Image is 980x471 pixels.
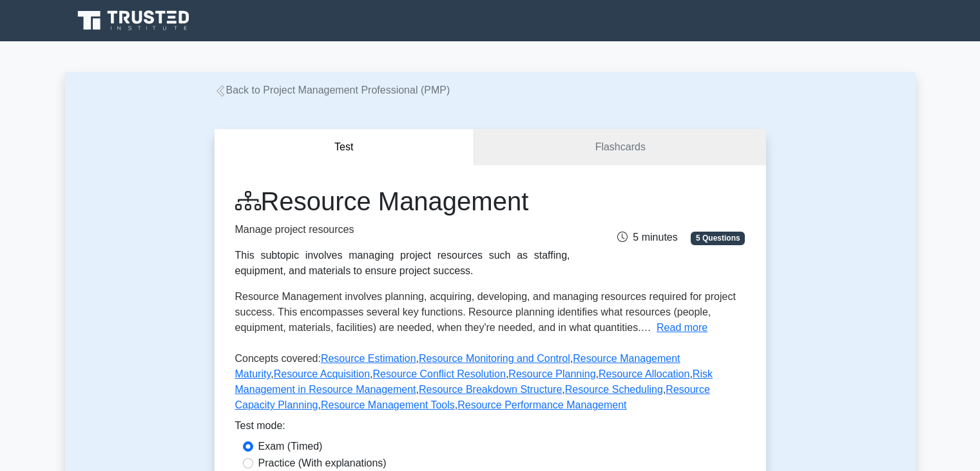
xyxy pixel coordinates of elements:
[657,320,707,336] button: Read more
[235,384,710,410] a: Resource Capacity Planning
[215,129,475,166] button: Test
[258,439,323,454] label: Exam (Timed)
[215,85,450,95] a: Back to Project Management Professional (PMP)
[274,368,370,379] a: Resource Acquisition
[235,368,713,395] a: Risk Management in Resource Management
[321,399,455,410] a: Resource Management Tools
[235,222,570,237] p: Manage project resources
[474,129,765,166] a: Flashcards
[419,384,562,395] a: Resource Breakdown Structure
[617,232,677,243] span: 5 minutes
[691,232,745,245] span: 5 Questions
[235,291,736,333] span: Resource Management involves planning, acquiring, developing, and managing resources required for...
[235,351,745,418] p: Concepts covered: , , , , , , , , , , , ,
[235,418,745,439] div: Test mode:
[508,368,595,379] a: Resource Planning
[321,353,416,364] a: Resource Estimation
[419,353,570,364] a: Resource Monitoring and Control
[373,368,506,379] a: Resource Conflict Resolution
[599,368,689,379] a: Resource Allocation
[235,353,680,379] a: Resource Management Maturity
[235,186,570,217] h1: Resource Management
[457,399,626,410] a: Resource Performance Management
[258,456,387,471] label: Practice (With explanations)
[235,248,570,279] div: This subtopic involves managing project resources such as staffing, equipment, and materials to e...
[565,384,663,395] a: Resource Scheduling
